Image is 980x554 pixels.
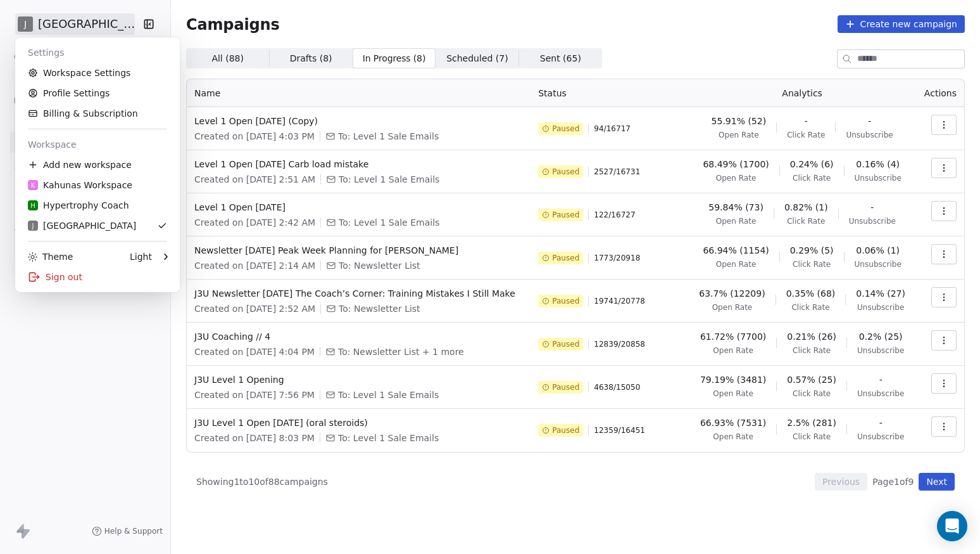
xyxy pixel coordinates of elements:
div: [GEOGRAPHIC_DATA] [28,219,136,232]
div: Add new workspace [20,155,175,175]
a: Profile Settings [20,83,175,103]
a: Workspace Settings [20,63,175,83]
div: Settings [20,42,175,63]
span: H [30,201,35,210]
div: Kahunas Workspace [28,179,132,191]
div: Light [130,250,152,263]
a: Billing & Subscription [20,103,175,124]
div: Sign out [20,267,175,287]
span: K [31,181,35,190]
div: Theme [28,250,73,263]
div: Hypertrophy Coach [28,199,129,212]
div: Workspace [20,134,175,155]
span: J [32,221,34,231]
